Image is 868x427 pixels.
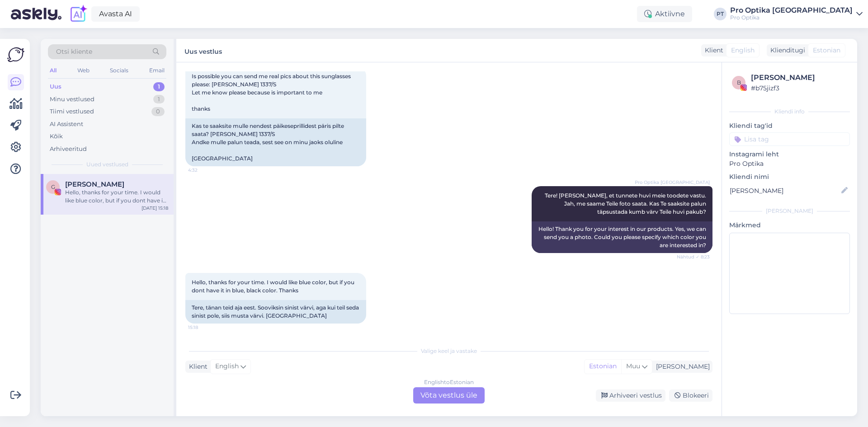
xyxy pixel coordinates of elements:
[50,95,94,104] div: Minu vestlused
[652,362,710,371] div: [PERSON_NAME]
[184,44,222,56] label: Uus vestlus
[50,132,63,141] div: Kõik
[185,362,208,371] div: Klient
[729,221,850,230] p: Märkmed
[596,389,665,402] div: Arhiveeri vestlus
[48,65,58,76] div: All
[142,205,168,211] div: [DATE] 15:18
[215,361,239,371] span: English
[424,378,474,386] div: English to Estonian
[65,188,168,205] div: Hello, thanks for your time. I would like blue color, but if you dont have it in blue, black colo...
[56,47,92,56] span: Otsi kliente
[50,145,87,154] div: Arhiveeritud
[413,387,485,404] div: Võta vestlus üle
[185,118,366,166] div: Kas te saaksite mulle nendest päikeseprillidest päris pilte saata? [PERSON_NAME] 1337/S Andke mul...
[153,82,165,91] div: 1
[730,186,840,196] input: Lisa nimi
[676,253,710,260] span: Nähtud ✓ 8:23
[635,179,710,186] span: Pro Optika [GEOGRAPHIC_DATA]
[75,65,91,76] div: Web
[669,389,712,402] div: Blokeeri
[188,324,222,331] span: 15:18
[147,65,166,76] div: Email
[192,279,356,294] span: Hello, thanks for your time. I would like blue color, but if you dont have it in blue, black colo...
[50,107,94,116] div: Tiimi vestlused
[730,7,853,14] div: Pro Optika [GEOGRAPHIC_DATA]
[192,73,352,112] span: Is possible you can send me real pics about this sunglasses please: [PERSON_NAME] 1337/S Let me k...
[729,121,850,131] p: Kliendi tag'id
[729,132,850,146] input: Lisa tag
[729,207,850,215] div: [PERSON_NAME]
[585,360,621,373] div: Estonian
[751,83,847,93] div: # b75jizf3
[532,221,712,253] div: Hello! Thank you for your interest in our products. Yes, we can send you a photo. Could you pleas...
[729,150,850,159] p: Instagrami leht
[188,167,222,174] span: 4:32
[813,46,840,55] span: Estonian
[69,5,88,23] img: explore-ai
[714,8,726,20] div: PT
[730,14,853,21] div: Pro Optika
[185,300,366,324] div: Tere, tänan teid aja eest. Sooviksin sinist värvi, aga kui teil seda sinist pole, siis musta värv...
[91,6,140,22] a: Avasta AI
[51,183,55,190] span: G
[86,160,128,169] span: Uued vestlused
[153,95,165,104] div: 1
[729,108,850,116] div: Kliendi info
[637,6,692,22] div: Aktiivne
[751,72,847,83] div: [PERSON_NAME]
[185,347,712,355] div: Valige keel ja vastake
[767,46,805,55] div: Klienditugi
[7,46,24,63] img: Askly Logo
[737,79,741,86] span: b
[731,46,755,55] span: English
[701,46,723,55] div: Klient
[151,107,165,116] div: 0
[730,7,863,21] a: Pro Optika [GEOGRAPHIC_DATA]Pro Optika
[729,159,850,169] p: Pro Optika
[50,120,83,129] div: AI Assistent
[50,82,61,91] div: Uus
[108,65,130,76] div: Socials
[729,172,850,182] p: Kliendi nimi
[545,192,708,215] span: Tere! [PERSON_NAME], et tunnete huvi meie toodete vastu. Jah, me saame Teile foto saata. Kas Te s...
[65,180,124,188] span: Gareth Sunderland
[626,362,640,370] span: Muu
